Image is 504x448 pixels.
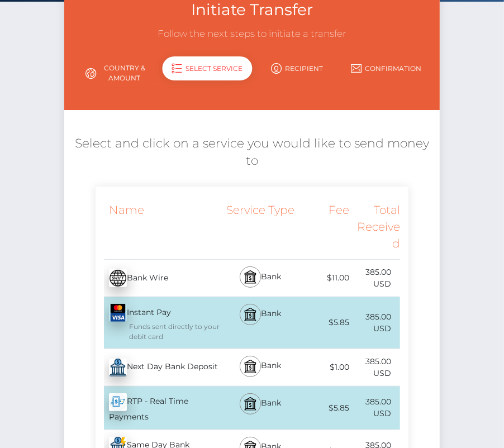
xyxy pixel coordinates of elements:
[96,297,222,349] div: Instant Pay
[73,59,162,88] a: Country & Amount
[73,135,431,170] h5: Select and click on a service you would like to send money to
[298,355,349,380] div: $1.00
[109,359,127,376] img: 8MxdlsaCuGbAAAAAElFTkSuQmCC
[252,59,341,78] a: Recipient
[163,59,252,88] a: Select Service
[222,297,298,349] div: Bank
[109,269,127,287] img: E16AAAAAElFTkSuQmCC
[341,59,431,78] a: Confirmation
[222,387,298,430] div: Bank
[109,393,127,411] img: wcGC+PCrrIMMAAAAABJRU5ErkJggg==
[244,308,257,321] img: bank.svg
[244,270,257,284] img: bank.svg
[96,263,222,294] div: Bank Wire
[349,349,400,386] div: 385.00 USD
[96,352,222,383] div: Next Day Bank Deposit
[349,304,400,341] div: 385.00 USD
[349,389,400,426] div: 385.00 USD
[349,260,400,297] div: 385.00 USD
[244,360,257,373] img: bank.svg
[298,395,349,421] div: $5.85
[96,387,222,430] div: RTP - Real Time Payments
[109,304,127,322] img: QwWugUCNyICDhMjofT14yaqUfddCM6mkz1jyhlzQJMfnoYLnQKBG4sBBx5acn+Idg5zKpHvf4PMFFwNoJ2cDAAAAAASUVORK5...
[298,310,349,335] div: $5.85
[96,195,222,259] div: Name
[163,56,252,80] div: Select Service
[73,27,431,41] h3: Follow the next steps to initiate a transfer
[222,195,298,259] div: Service Type
[298,265,349,290] div: $11.00
[222,349,298,386] div: Bank
[244,397,257,411] img: bank.svg
[349,195,400,259] div: Total Received
[298,195,349,259] div: Fee
[109,322,222,342] div: Funds sent directly to your debit card
[222,260,298,297] div: Bank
